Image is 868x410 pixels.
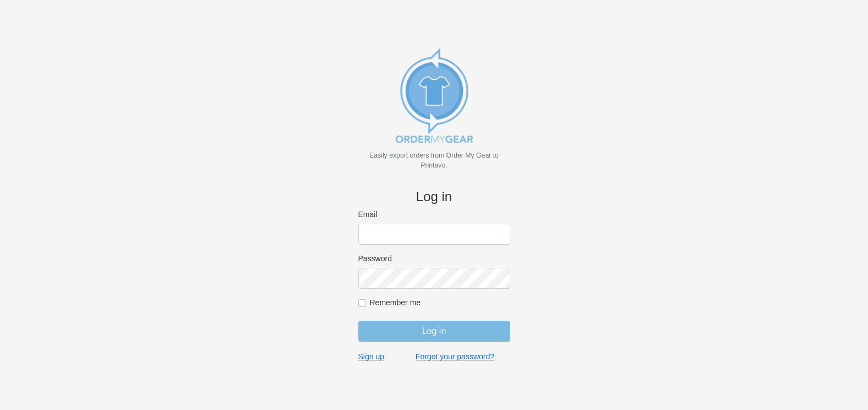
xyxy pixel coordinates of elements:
label: Email [358,209,510,219]
input: Log in [358,321,510,342]
img: new_omg_export_logo-652582c309f788888370c3373ec495a74b7b3fc93c8838f76510ecd25890bcc4.png [379,40,489,150]
label: Password [358,253,510,263]
h4: Log in [358,189,510,205]
p: Easily export orders from Order My Gear to Printavo. [358,150,510,170]
label: Remember me [370,298,510,307]
a: Forgot your password? [416,352,494,362]
a: Sign up [358,352,384,362]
